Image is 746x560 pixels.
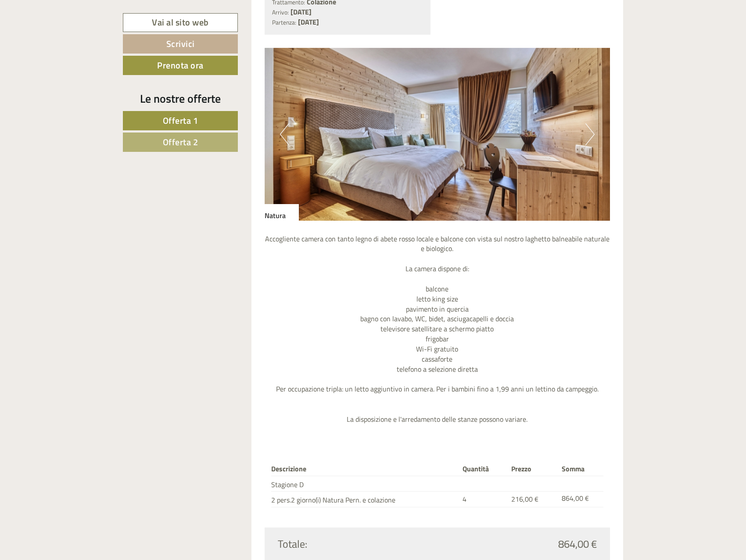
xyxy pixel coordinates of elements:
[163,114,198,127] span: Offerta 1
[508,462,558,476] th: Prezzo
[271,536,438,551] div: Totale:
[123,90,238,107] div: Le nostre offerte
[123,13,238,32] a: Vai al sito web
[558,492,603,507] td: 864,00 €
[280,123,289,145] button: Previous
[123,56,238,75] a: Prenota ora
[511,494,538,504] span: 216,00 €
[272,18,296,27] small: Partenza:
[163,135,198,149] span: Offerta 2
[123,34,238,54] a: Scrivici
[271,476,459,492] td: Stagione D
[265,48,610,221] img: image
[272,8,289,17] small: Arrivo:
[459,492,508,507] td: 4
[271,462,459,476] th: Descrizione
[265,234,610,424] p: Accogliente camera con tanto legno di abete rosso locale e balcone con vista sul nostro laghetto ...
[558,536,597,551] span: 864,00 €
[271,492,459,507] td: 2 pers.2 giorno(i) Natura Pern. e colazione
[459,462,508,476] th: Quantità
[298,17,319,27] b: [DATE]
[265,204,299,221] div: Natura
[291,7,312,17] b: [DATE]
[558,462,603,476] th: Somma
[585,123,595,145] button: Next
